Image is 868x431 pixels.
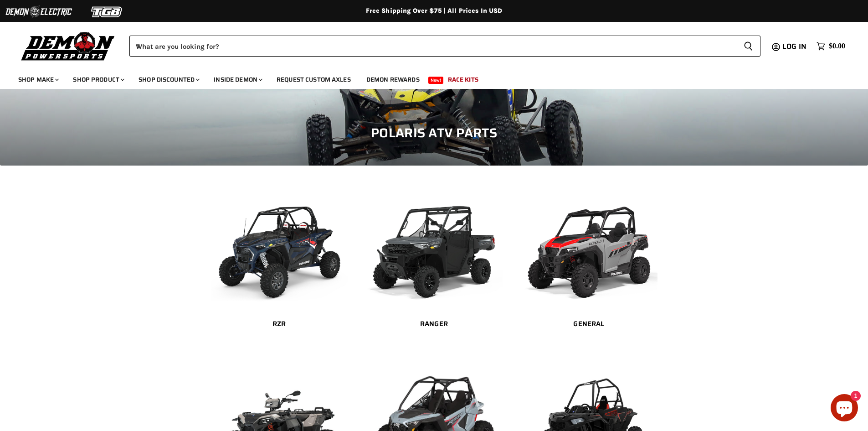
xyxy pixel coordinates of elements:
[129,36,736,57] input: When autocomplete results are available use up and down arrows to review and enter to select
[366,319,503,329] h2: Ranger
[70,7,799,15] div: Free Shipping Over $75 | All Prices In USD
[360,70,426,89] a: Demon Rewards
[211,319,348,329] h2: RZR
[73,3,141,21] img: TGB Logo 2
[521,314,657,335] a: General
[211,314,348,335] a: RZR
[129,36,760,57] form: Product
[270,70,358,89] a: Request Custom Axles
[812,40,850,53] a: $0.00
[366,314,503,335] a: Ranger
[14,125,854,141] h1: Polaris ATV Parts
[132,70,205,89] a: Shop Discounted
[441,70,485,89] a: Race Kits
[366,193,503,307] img: Ranger
[521,193,657,307] img: General
[207,70,268,89] a: Inside Demon
[5,3,73,21] img: Demon Electric Logo 2
[778,42,812,51] a: Log in
[66,70,130,89] a: Shop Product
[736,36,760,57] button: Search
[11,67,843,89] ul: Main menu
[18,30,118,62] img: Demon Powersports
[782,41,806,52] span: Log in
[428,77,444,84] span: New!
[829,42,845,51] span: $0.00
[211,193,348,307] img: RZR
[11,70,64,89] a: Shop Make
[521,319,657,329] h2: General
[828,394,861,424] inbox-online-store-chat: Shopify online store chat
